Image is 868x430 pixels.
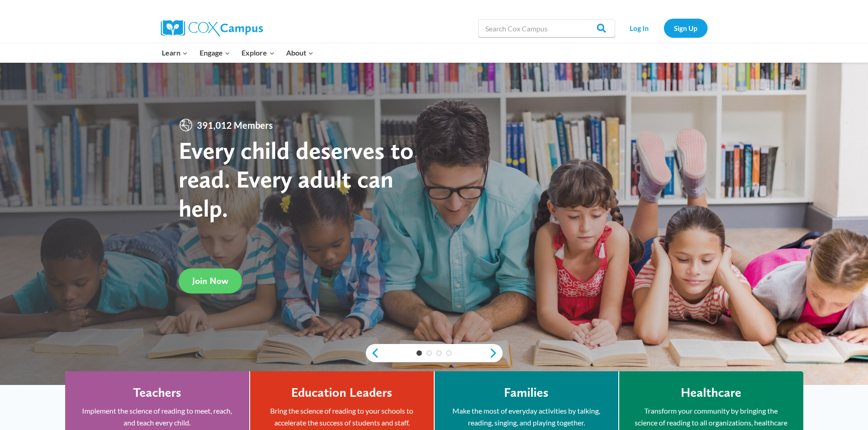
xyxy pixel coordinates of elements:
[156,43,319,62] nav: Primary Navigation
[366,344,503,362] div: content slider buttons
[291,385,392,400] h4: Education Leaders
[620,19,708,37] nav: Secondary Navigation
[193,118,277,132] span: 391,012 Members
[437,350,442,356] a: 3
[446,350,452,356] a: 4
[681,385,741,400] h4: Healthcare
[366,348,380,359] a: previous
[179,268,242,293] a: Join Now
[416,350,422,356] a: 1
[241,47,274,59] span: Explore
[426,350,432,356] a: 2
[448,405,605,428] p: Make the most of everyday activities by talking, reading, singing, and playing together.
[162,47,188,59] span: Learn
[79,405,236,428] p: Implement the science of reading to meet, reach, and teach every child.
[192,275,228,286] span: Join Now
[264,405,420,428] p: Bring the science of reading to your schools to accelerate the success of students and staff.
[133,385,181,400] h4: Teachers
[504,385,549,400] h4: Families
[478,19,615,37] input: Search Cox Campus
[620,19,659,37] a: Log In
[200,47,230,59] span: Engage
[664,19,708,37] a: Sign Up
[161,20,263,36] img: Cox Campus
[286,47,313,59] span: About
[179,136,414,223] strong: Every child deserves to read. Every adult can help.
[489,348,503,359] a: next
